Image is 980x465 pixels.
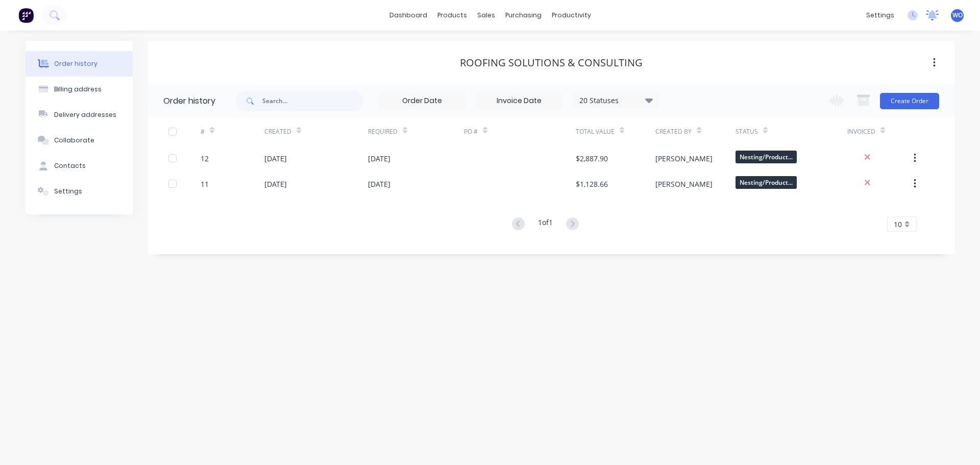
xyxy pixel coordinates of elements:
div: settings [861,8,899,23]
div: Order history [163,95,215,107]
div: Required [368,127,398,136]
div: Status [736,127,758,136]
div: 12 [201,153,209,164]
img: Factory [18,8,34,23]
div: Roofing Solutions & Consulting [460,57,643,69]
div: Created [264,117,368,145]
div: 11 [201,179,209,189]
div: Required [368,117,464,145]
button: Settings [26,179,133,204]
div: Settings [54,187,82,196]
button: Delivery addresses [26,102,133,128]
div: # [201,117,264,145]
div: $2,887.90 [576,153,608,164]
div: purchasing [500,8,547,23]
div: [DATE] [368,179,390,189]
div: Contacts [54,161,86,170]
a: dashboard [384,8,432,23]
div: [DATE] [264,153,287,164]
div: PO # [464,127,478,136]
div: productivity [547,8,596,23]
div: $1,128.66 [576,179,608,189]
div: Delivery addresses [54,110,116,119]
div: 1 of 1 [538,217,553,232]
div: Total Value [576,127,615,136]
input: Invoice Date [476,93,562,109]
div: Created By [655,127,692,136]
input: Order Date [379,93,465,109]
span: WO [952,11,963,20]
button: Billing address [26,77,133,102]
span: 10 [894,219,902,230]
div: Invoiced [847,127,875,136]
div: Created By [655,117,735,145]
div: Billing address [54,85,102,94]
div: [PERSON_NAME] [655,153,713,164]
div: [PERSON_NAME] [655,179,713,189]
div: # [201,127,205,136]
input: Search... [262,91,363,111]
div: [DATE] [368,153,390,164]
button: Order history [26,51,133,77]
div: sales [472,8,500,23]
div: Status [736,117,847,145]
span: Nesting/Product... [736,151,797,163]
span: Nesting/Product... [736,176,797,189]
button: Contacts [26,153,133,179]
div: PO # [464,117,576,145]
button: Create Order [880,93,939,109]
div: Order history [54,59,97,68]
div: Total Value [576,117,655,145]
div: products [432,8,472,23]
button: Collaborate [26,128,133,153]
div: 20 Statuses [573,95,659,106]
div: Invoiced [847,117,911,145]
div: Created [264,127,291,136]
div: Collaborate [54,136,94,145]
div: [DATE] [264,179,287,189]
